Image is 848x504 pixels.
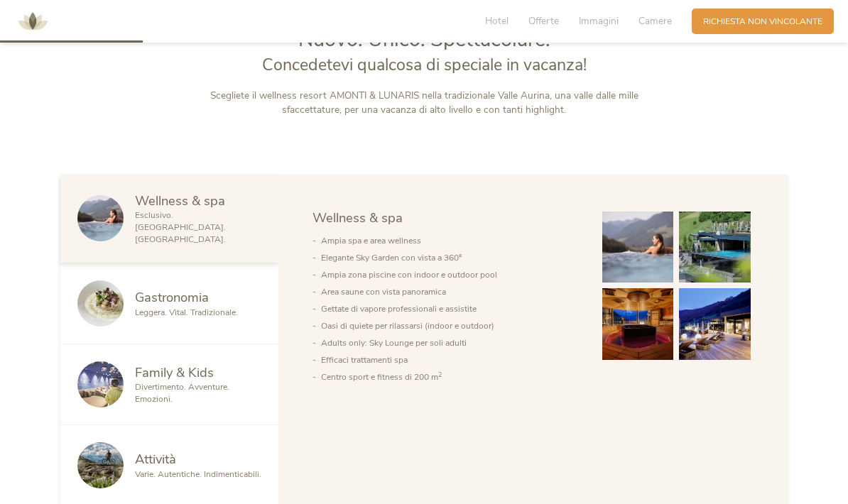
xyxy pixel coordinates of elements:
li: Oasi di quiete per rilassarsi (indoor e outdoor) [321,317,580,334]
span: Wellness & spa [135,192,225,209]
span: Richiesta non vincolante [703,16,822,28]
li: Gettate di vapore professionali e assistite [321,300,580,317]
span: Immagini [579,14,619,28]
a: AMONTI & LUNARIS Wellnessresort [11,17,54,25]
span: Attività [135,450,176,468]
li: Adults only: Sky Lounge per soli adulti [321,334,580,351]
span: Varie. Autentiche. Indimenticabili. [135,469,261,480]
li: Area saune con vista panoramica [321,283,580,300]
span: Leggera. Vital. Tradizionale. [135,307,238,318]
span: Camere [638,14,672,28]
span: Hotel [485,14,509,28]
span: Gastronomia [135,288,209,306]
li: Centro sport e fitness di 200 m [321,368,580,385]
p: Scegliete il wellness resort AMONTI & LUNARIS nella tradizionale Valle Aurina, una valle dalle mi... [187,89,661,118]
li: Efficaci trattamenti spa [321,351,580,368]
span: Esclusivo. [GEOGRAPHIC_DATA]. [GEOGRAPHIC_DATA]. [135,209,226,245]
li: Ampia zona piscine con indoor e outdoor pool [321,266,580,283]
span: Offerte [528,14,559,28]
li: Elegante Sky Garden con vista a 360° [321,249,580,266]
span: Family & Kids [135,363,214,381]
sup: 2 [438,371,442,379]
li: Ampia spa e area wellness [321,232,580,249]
span: Concedetevi qualcosa di speciale in vacanza! [262,54,587,76]
span: Wellness & spa [312,209,403,226]
span: Divertimento. Avventure. Emozioni. [135,381,229,405]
